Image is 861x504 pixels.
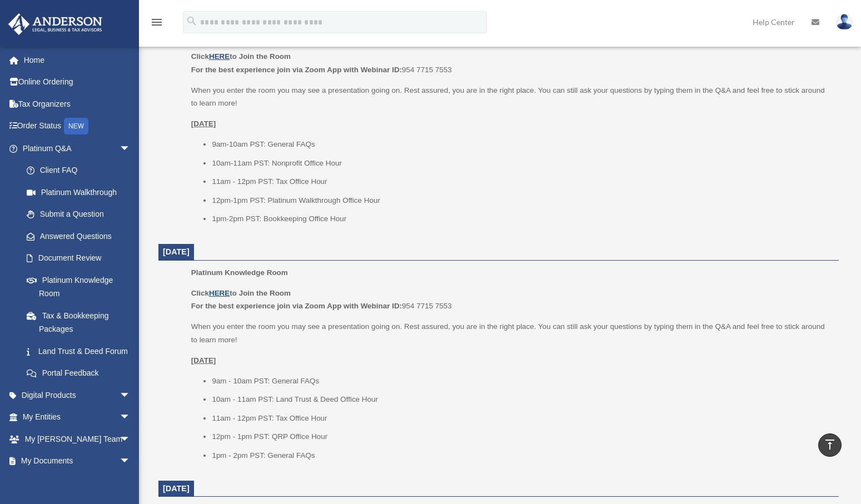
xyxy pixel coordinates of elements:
[191,268,288,277] span: Platinum Knowledge Room
[150,16,163,29] i: menu
[212,449,831,462] li: 1pm - 2pm PST: General FAQs
[16,269,142,305] a: Platinum Knowledge Room
[16,159,147,182] a: Client FAQ
[212,375,831,388] li: 9am - 10am PST: General FAQs
[8,93,147,115] a: Tax Organizers
[163,484,190,493] span: [DATE]
[8,450,147,472] a: My Documentsarrow_drop_down
[209,52,230,61] a: HERE
[191,356,216,365] u: [DATE]
[150,19,163,29] a: menu
[120,137,142,160] span: arrow_drop_down
[16,203,147,226] a: Submit a Question
[191,50,831,76] p: 954 7715 7553
[191,52,291,61] b: Click to Join the Room
[8,115,147,138] a: Order StatusNEW
[16,340,147,362] a: Land Trust & Deed Forum
[191,66,402,74] b: For the best experience join via Zoom App with Webinar ID:
[212,412,831,425] li: 11am - 12pm PST: Tax Office Hour
[212,430,831,443] li: 12pm - 1pm PST: QRP Office Hour
[8,71,147,93] a: Online Ordering
[191,320,831,346] p: When you enter the room you may see a presentation going on. Rest assured, you are in the right p...
[8,384,147,406] a: Digital Productsarrow_drop_down
[212,138,831,151] li: 9am-10am PST: General FAQs
[212,212,831,226] li: 1pm-2pm PST: Bookkeeping Office Hour
[120,450,142,473] span: arrow_drop_down
[212,393,831,406] li: 10am - 11am PST: Land Trust & Deed Office Hour
[191,287,831,313] p: 954 7715 7553
[8,406,147,428] a: My Entitiesarrow_drop_down
[818,433,842,457] a: vertical_align_top
[64,118,88,134] div: NEW
[16,181,147,203] a: Platinum Walkthrough
[8,137,147,159] a: Platinum Q&Aarrow_drop_down
[163,247,190,256] span: [DATE]
[8,428,147,450] a: My [PERSON_NAME] Teamarrow_drop_down
[212,157,831,170] li: 10am-11am PST: Nonprofit Office Hour
[191,302,402,310] b: For the best experience join via Zoom App with Webinar ID:
[120,428,142,451] span: arrow_drop_down
[16,362,147,385] a: Portal Feedback
[823,438,837,451] i: vertical_align_top
[186,15,198,27] i: search
[191,289,291,297] b: Click to Join the Room
[120,406,142,429] span: arrow_drop_down
[16,247,147,270] a: Document Review
[209,289,230,297] a: HERE
[16,225,147,247] a: Answered Questions
[836,14,853,30] img: User Pic
[5,13,106,35] img: Anderson Advisors Platinum Portal
[8,49,147,71] a: Home
[16,305,147,340] a: Tax & Bookkeeping Packages
[191,119,216,128] u: [DATE]
[120,384,142,407] span: arrow_drop_down
[212,194,831,207] li: 12pm-1pm PST: Platinum Walkthrough Office Hour
[212,175,831,188] li: 11am - 12pm PST: Tax Office Hour
[191,84,831,110] p: When you enter the room you may see a presentation going on. Rest assured, you are in the right p...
